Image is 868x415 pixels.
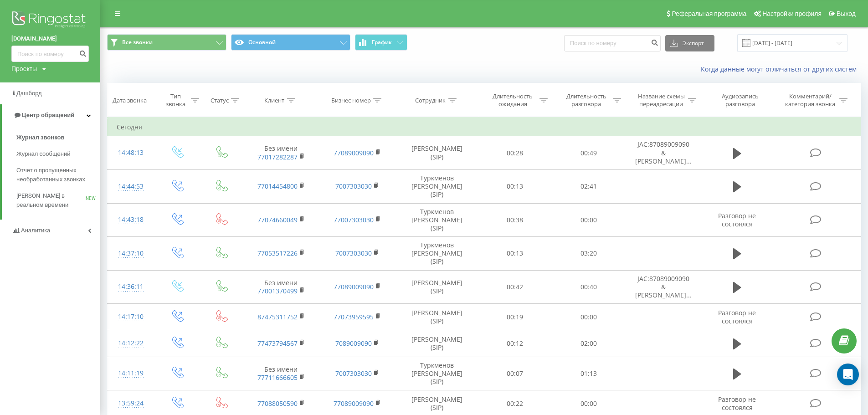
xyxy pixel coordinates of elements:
a: Журнал сообщений [16,146,100,162]
td: Туркменов [PERSON_NAME] (SIP) [395,357,478,390]
td: 02:41 [552,169,625,203]
a: Журнал звонков [16,129,100,146]
td: [PERSON_NAME] (SIP) [395,330,478,357]
span: JAC:87089009090 & [PERSON_NAME]... [635,274,692,299]
span: Центр обращений [22,112,74,118]
div: Название схемы переадресации [637,92,686,108]
td: Без имени [243,270,319,304]
img: Ringostat logo [11,9,89,32]
td: 02:00 [552,330,625,357]
div: 13:59:24 [117,395,145,412]
td: 00:00 [552,203,625,237]
a: Отчет о пропущенных необработанных звонках [16,162,100,188]
span: Все звонки [122,39,153,46]
span: Отчет о пропущенных необработанных звонках [16,166,96,184]
div: Тип звонка [163,92,189,108]
input: Поиск по номеру [564,35,661,51]
span: Реферальная программа [672,10,746,17]
td: 00:38 [478,203,551,237]
td: 01:13 [552,357,625,390]
div: 14:17:10 [117,308,145,326]
div: 14:36:11 [117,278,145,296]
a: 7089009090 [335,339,372,348]
td: [PERSON_NAME] (SIP) [395,304,478,330]
div: Аудиозапись разговора [710,92,770,108]
a: [PERSON_NAME] в реальном времениNEW [16,188,100,213]
td: 00:19 [478,304,551,330]
a: 77017282287 [257,153,298,161]
td: 00:07 [478,357,551,390]
div: Комментарий/категория звонка [784,92,837,108]
a: 77053517226 [257,249,298,257]
a: 7007303030 [335,249,372,257]
a: 7007303030 [335,182,372,190]
span: Выход [837,10,856,17]
td: 00:28 [478,136,551,170]
button: Экспорт [665,35,714,51]
td: 00:12 [478,330,551,357]
div: Статус [211,97,229,104]
span: График [372,39,392,46]
div: 14:48:13 [117,144,145,162]
td: 03:20 [552,237,625,271]
a: 77473794567 [257,339,298,348]
span: Дашборд [16,90,42,97]
div: Длительность разговора [562,92,611,108]
span: Журнал звонков [16,133,64,142]
td: 00:42 [478,270,551,304]
span: Разговор не состоялся [718,395,756,412]
span: JAC:87089009090 & [PERSON_NAME]... [635,140,692,165]
span: Разговор не состоялся [718,308,756,325]
div: 14:37:10 [117,245,145,262]
button: Все звонки [107,34,226,51]
span: [PERSON_NAME] в реальном времени [16,191,86,210]
span: Разговор не состоялся [718,211,756,228]
a: 77089009090 [334,282,374,291]
a: [DOMAIN_NAME] [11,34,89,43]
td: 00:13 [478,237,551,271]
td: Сегодня [108,118,861,136]
a: 77014454800 [257,182,298,190]
div: Бизнес номер [331,97,371,104]
div: Клиент [265,97,285,104]
a: 77073959595 [334,313,374,321]
div: 14:11:19 [117,364,145,382]
a: 7007303030 [335,369,372,378]
td: 00:13 [478,169,551,203]
div: Проекты [11,64,37,73]
div: Дата звонка [113,97,147,104]
td: Без имени [243,357,319,390]
div: Open Intercom Messenger [837,364,859,385]
a: 87475311752 [257,313,298,321]
div: Длительность ожидания [488,92,537,108]
a: 77001370499 [257,287,298,295]
a: 77089009090 [334,149,374,157]
input: Поиск по номеру [11,46,89,62]
td: Туркменов [PERSON_NAME] (SIP) [395,237,478,271]
div: 14:43:18 [117,211,145,229]
td: 00:49 [552,136,625,170]
button: График [355,34,407,51]
button: Основной [231,34,350,51]
a: 77089009090 [334,399,374,408]
span: Настройки профиля [762,10,822,17]
td: Туркменов [PERSON_NAME] (SIP) [395,203,478,237]
span: Аналитика [21,227,50,234]
td: 00:40 [552,270,625,304]
td: Туркменов [PERSON_NAME] (SIP) [395,169,478,203]
a: Центр обращений [2,104,100,126]
a: Когда данные могут отличаться от других систем [701,65,861,73]
a: 77007303030 [334,215,374,224]
span: Журнал сообщений [16,149,70,159]
td: [PERSON_NAME] (SIP) [395,136,478,170]
div: 14:12:22 [117,334,145,352]
td: Без имени [243,136,319,170]
td: 00:00 [552,304,625,330]
a: 77711666605 [257,373,298,382]
div: 14:44:53 [117,178,145,195]
div: Сотрудник [416,97,446,104]
td: [PERSON_NAME] (SIP) [395,270,478,304]
a: 77088050590 [257,399,298,408]
a: 77074660049 [257,215,298,224]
